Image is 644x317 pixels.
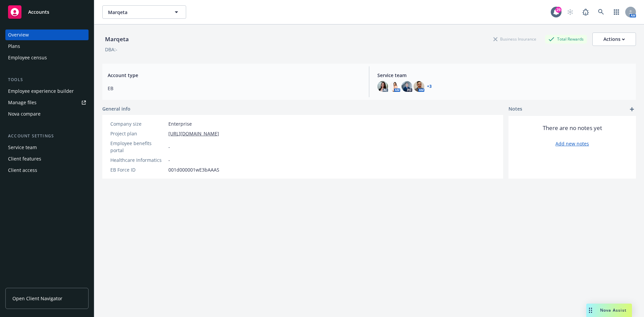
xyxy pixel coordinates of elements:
a: Employee experience builder [5,86,89,97]
div: Overview [8,29,29,40]
span: EB [108,85,361,92]
span: Enterprise [168,120,192,127]
div: Project plan [110,130,166,137]
div: EB Force ID [110,166,166,173]
span: Nova Assist [600,307,627,313]
div: Company size [110,120,166,127]
a: Start snowing [563,5,577,19]
a: Manage files [5,97,89,108]
span: Service team [377,72,631,79]
div: Nova compare [8,109,41,119]
img: photo [389,81,400,92]
div: Client access [8,165,37,176]
span: - [168,156,170,164]
span: Account type [108,72,361,79]
a: Search [594,5,608,19]
a: Client features [5,153,89,164]
div: Employee benefits portal [110,140,166,154]
div: Employee experience builder [8,86,74,97]
div: Healthcare Informatics [110,156,166,164]
img: photo [377,81,388,92]
button: Nova Assist [586,304,632,317]
div: Marqeta [102,35,131,44]
div: Business Insurance [490,35,540,43]
span: 001d000001wE3bAAAS [168,166,219,173]
span: General info [102,105,130,112]
a: Plans [5,41,89,52]
a: Nova compare [5,109,89,119]
a: Client access [5,165,89,176]
a: Service team [5,142,89,153]
div: 29 [555,7,561,13]
span: Open Client Navigator [12,295,62,302]
div: Employee census [8,52,47,63]
div: Client features [8,153,41,164]
span: Accounts [28,9,49,15]
a: +3 [427,84,432,88]
div: Actions [603,33,625,46]
a: Switch app [610,5,623,19]
span: Marqeta [108,9,166,16]
div: Total Rewards [545,35,587,43]
div: Service team [8,142,37,153]
img: photo [401,81,412,92]
a: [URL][DOMAIN_NAME] [168,130,219,137]
span: There are no notes yet [543,124,602,132]
button: Actions [592,33,636,46]
a: Overview [5,29,89,40]
a: Accounts [5,3,89,21]
a: Report a Bug [579,5,592,19]
div: DBA: - [105,46,117,53]
div: Drag to move [586,304,595,317]
div: Tools [5,76,89,83]
div: Manage files [8,97,37,108]
a: add [628,105,636,113]
span: - [168,143,170,150]
span: Notes [508,105,522,113]
a: Add new notes [555,140,589,147]
a: Employee census [5,52,89,63]
img: photo [414,81,424,92]
div: Account settings [5,133,89,139]
div: Plans [8,41,20,52]
button: Marqeta [102,5,186,19]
